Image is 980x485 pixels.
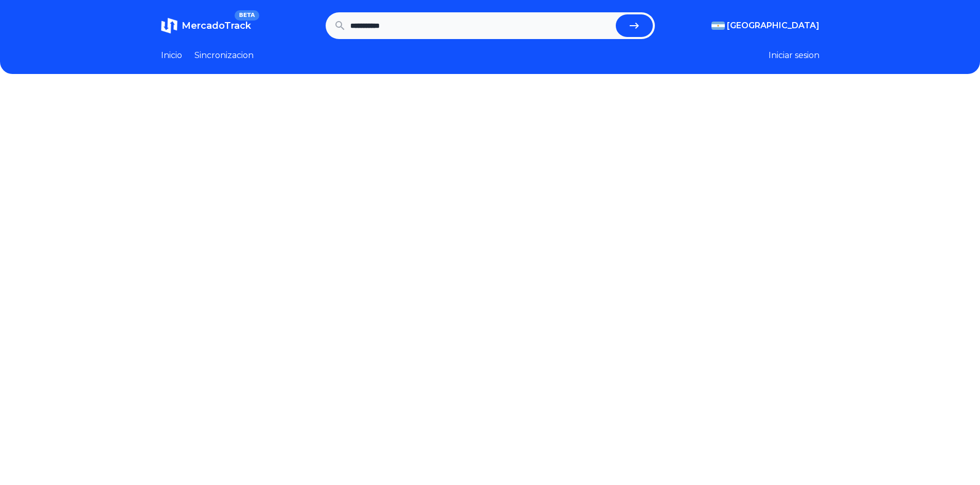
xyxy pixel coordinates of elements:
[161,17,177,34] img: MercadoTrack
[161,17,251,34] a: MercadoTrackBETA
[194,49,254,62] a: Sincronizacion
[727,20,819,32] span: [GEOGRAPHIC_DATA]
[711,22,725,30] img: Argentina
[182,20,251,31] span: MercadoTrack
[235,10,259,21] span: BETA
[711,20,819,32] button: [GEOGRAPHIC_DATA]
[769,49,819,62] button: Iniciar sesion
[161,49,182,62] a: Inicio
